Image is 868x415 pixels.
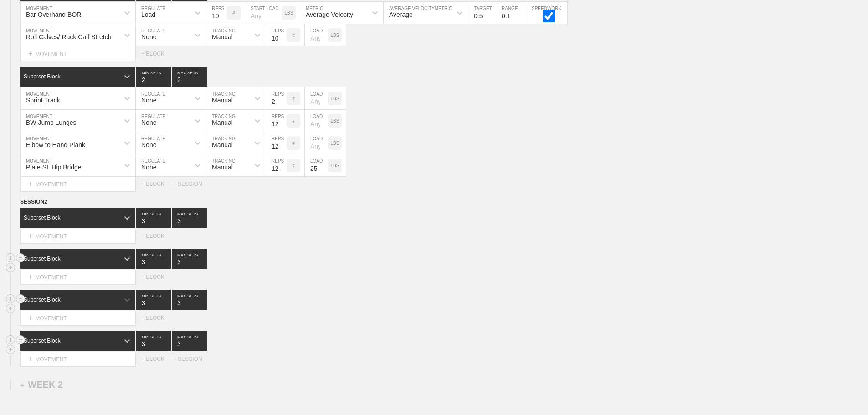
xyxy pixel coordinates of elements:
[331,163,339,168] p: LBS
[389,11,413,18] div: Average
[20,177,136,192] div: MOVEMENT
[173,181,210,187] div: + SESSION
[331,96,339,101] p: LBS
[331,33,339,38] p: LBS
[26,119,77,126] div: BW Jump Lunges
[141,356,173,362] div: + BLOCK
[172,67,207,87] input: None
[292,33,295,38] p: #
[26,164,82,171] div: Plate SL Hip Bridge
[24,338,61,344] div: Superset Block
[141,119,156,126] div: None
[292,141,295,146] p: #
[212,119,233,126] div: Manual
[822,371,868,415] iframe: Chat Widget
[20,46,136,61] div: MOVEMENT
[141,274,173,280] div: + BLOCK
[212,141,233,149] div: Manual
[141,97,156,104] div: None
[285,10,293,15] p: LBS
[24,73,61,80] div: Superset Block
[26,97,60,104] div: Sprint Track
[292,163,295,168] p: #
[28,314,32,322] span: +
[173,356,210,362] div: + SESSION
[20,379,63,390] div: WEEK 2
[141,33,156,41] div: None
[24,297,61,303] div: Superset Block
[141,141,156,149] div: None
[141,233,173,239] div: + BLOCK
[305,24,328,46] input: Any
[212,164,233,171] div: Manual
[141,181,173,187] div: + BLOCK
[26,141,85,149] div: Elbow to Hand Plank
[305,87,328,109] input: Any
[28,273,32,281] span: +
[172,249,207,269] input: None
[20,229,136,244] div: MOVEMENT
[331,141,339,146] p: LBS
[28,50,32,57] span: +
[305,132,328,154] input: Any
[292,96,295,101] p: #
[20,381,24,389] span: +
[24,215,61,221] div: Superset Block
[331,118,339,123] p: LBS
[20,199,47,205] span: SESSION 2
[20,270,136,285] div: MOVEMENT
[20,311,136,326] div: MOVEMENT
[306,11,353,18] div: Average Velocity
[292,118,295,123] p: #
[141,51,173,57] div: + BLOCK
[172,208,207,228] input: None
[172,331,207,351] input: None
[20,352,136,367] div: MOVEMENT
[212,33,233,41] div: Manual
[26,33,112,41] div: Roll Calves/ Rack Calf Stretch
[28,180,32,188] span: +
[305,110,328,132] input: Any
[212,97,233,104] div: Manual
[245,2,282,24] input: Any
[28,355,32,363] span: +
[24,256,61,262] div: Superset Block
[172,290,207,310] input: None
[28,232,32,240] span: +
[232,10,235,15] p: #
[141,164,156,171] div: None
[141,315,173,321] div: + BLOCK
[305,154,328,176] input: Any
[26,11,81,18] div: Bar Overhand BOR
[141,11,155,18] div: Load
